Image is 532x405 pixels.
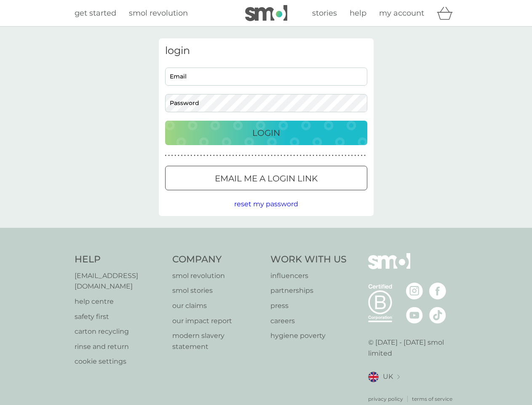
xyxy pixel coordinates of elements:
[284,154,286,158] p: ●
[226,154,227,158] p: ●
[174,154,176,158] p: ●
[268,154,270,158] p: ●
[313,154,314,158] p: ●
[351,154,353,158] p: ●
[368,253,410,282] img: smol
[437,5,458,22] div: basket
[184,154,186,158] p: ●
[429,283,446,300] img: visit the smol Facebook page
[290,154,292,158] p: ●
[397,375,400,379] img: select a new location
[261,154,263,158] p: ●
[306,154,308,158] p: ●
[368,372,379,382] img: UK flag
[75,8,116,18] span: get started
[215,172,318,185] p: Email me a login link
[251,154,253,158] p: ●
[294,154,295,158] p: ●
[165,166,367,190] button: Email me a login link
[406,307,423,324] img: visit the smol Youtube page
[172,316,262,327] p: our impact report
[172,300,262,311] a: our claims
[270,300,347,311] a: press
[194,154,195,158] p: ●
[168,154,170,158] p: ●
[335,154,337,158] p: ●
[270,253,347,266] h4: Work With Us
[322,154,324,158] p: ●
[165,154,167,158] p: ●
[172,330,262,352] a: modern slavery statement
[75,296,164,307] a: help centre
[274,154,276,158] p: ●
[271,154,273,158] p: ●
[345,154,347,158] p: ●
[203,154,205,158] p: ●
[252,126,280,140] p: Login
[172,253,262,266] h4: Company
[255,154,257,158] p: ●
[379,8,424,18] span: my account
[75,341,164,352] p: rinse and return
[350,8,366,18] span: help
[75,270,164,292] a: [EMAIL_ADDRESS][DOMAIN_NAME]
[181,154,183,158] p: ●
[329,154,330,158] p: ●
[223,154,225,158] p: ●
[312,8,337,18] span: stories
[234,200,298,208] span: reset my password
[270,285,347,296] a: partnerships
[364,154,366,158] p: ●
[312,7,337,19] a: stories
[303,154,305,158] p: ●
[270,330,347,341] p: hygiene poverty
[316,154,318,158] p: ●
[242,154,244,158] p: ●
[348,154,350,158] p: ●
[249,154,250,158] p: ●
[412,395,452,403] a: terms of service
[368,395,403,403] a: privacy policy
[75,326,164,337] p: carton recycling
[277,154,279,158] p: ●
[300,154,302,158] p: ●
[171,154,173,158] p: ●
[219,154,221,158] p: ●
[200,154,202,158] p: ●
[75,7,116,19] a: get started
[187,154,189,158] p: ●
[229,154,231,158] p: ●
[287,154,289,158] p: ●
[197,154,199,158] p: ●
[332,154,334,158] p: ●
[165,121,367,145] button: Login
[245,154,247,158] p: ●
[75,311,164,322] a: safety first
[172,285,262,296] a: smol stories
[270,270,347,281] p: influencers
[165,45,367,57] h3: login
[429,307,446,324] img: visit the smol Tiktok page
[75,253,164,266] h4: Help
[172,270,262,281] a: smol revolution
[281,154,282,158] p: ●
[326,154,327,158] p: ●
[368,337,458,359] p: © [DATE] - [DATE] smol limited
[270,316,347,327] a: careers
[129,8,188,18] span: smol revolution
[361,154,363,158] p: ●
[265,154,266,158] p: ●
[75,356,164,367] a: cookie settings
[207,154,209,158] p: ●
[319,154,321,158] p: ●
[234,199,298,210] button: reset my password
[342,154,343,158] p: ●
[350,7,366,19] a: help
